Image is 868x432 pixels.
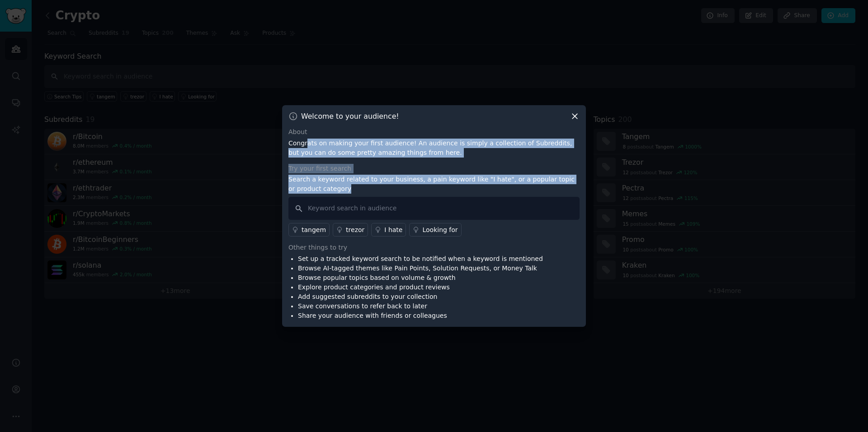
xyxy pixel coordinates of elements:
div: Try your first search [288,164,580,173]
div: Other things to try [288,243,580,252]
p: Congrats on making your first audience! An audience is simply a collection of Subreddits, but you... [288,139,580,158]
li: Add suggested subreddits to your collection [298,292,543,302]
a: trezor [333,223,368,237]
div: I hate [384,225,402,235]
a: Looking for [409,223,461,237]
div: trezor [346,225,364,235]
h3: Welcome to your audience! [301,111,399,121]
li: Browse AI-tagged themes like Pain Points, Solution Requests, or Money Talk [298,264,543,273]
a: I hate [371,223,406,237]
input: Keyword search in audience [288,197,580,220]
div: About [288,127,580,137]
li: Save conversations to refer back to later [298,302,543,311]
a: tangem [288,223,330,237]
li: Set up a tracked keyword search to be notified when a keyword is mentioned [298,254,543,264]
p: Search a keyword related to your business, a pain keyword like "I hate", or a popular topic or pr... [288,175,580,194]
li: Share your audience with friends or colleagues [298,311,543,321]
li: Explore product categories and product reviews [298,283,543,292]
div: Looking for [422,225,458,235]
li: Browse popular topics based on volume & growth [298,273,543,283]
div: tangem [302,225,326,235]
